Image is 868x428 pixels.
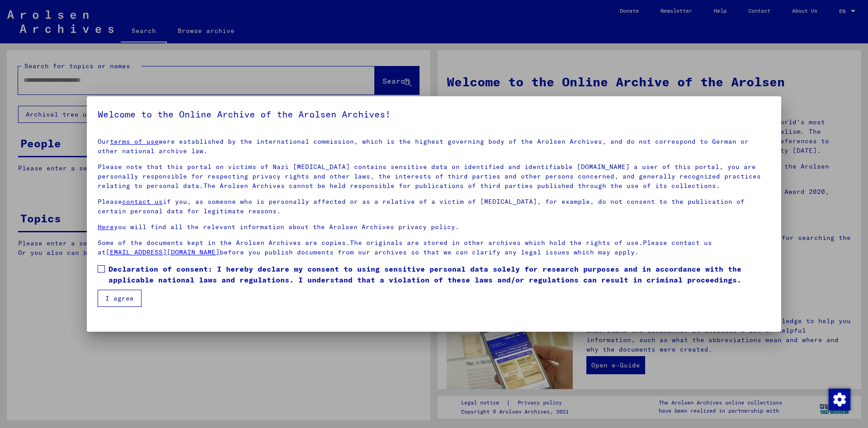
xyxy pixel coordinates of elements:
img: Change consent [829,389,850,410]
h5: Welcome to the Online Archive of the Arolsen Archives! [98,107,770,122]
a: [EMAIL_ADDRESS][DOMAIN_NAME] [106,248,220,256]
p: Please if you, as someone who is personally affected or as a relative of a victim of [MEDICAL_DAT... [98,197,770,216]
p: Our were established by the international commission, which is the highest governing body of the ... [98,137,770,156]
div: Change consent [828,388,850,410]
p: Some of the documents kept in the Arolsen Archives are copies.The originals are stored in other a... [98,238,770,257]
p: you will find all the relevant information about the Arolsen Archives privacy policy. [98,222,770,232]
a: contact us [122,198,163,206]
a: Here [98,223,114,231]
p: Please note that this portal on victims of Nazi [MEDICAL_DATA] contains sensitive data on identif... [98,162,770,191]
a: terms of use [110,137,159,146]
span: Declaration of consent: I hereby declare my consent to using sensitive personal data solely for r... [108,263,770,285]
button: I agree [98,290,142,307]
